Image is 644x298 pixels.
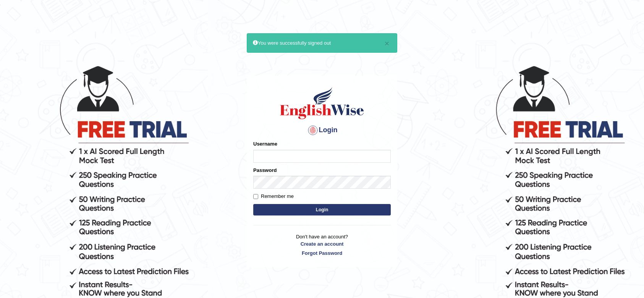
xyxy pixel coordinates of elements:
[253,193,294,200] label: Remember me
[253,124,391,136] h4: Login
[247,33,397,53] div: You were successfully signed out
[253,233,391,257] p: Don't have an account?
[253,204,391,215] button: Login
[278,86,366,120] img: Logo of English Wise sign in for intelligent practice with AI
[253,249,391,257] a: Forgot Password
[253,240,391,248] a: Create an account
[253,167,277,174] label: Password
[253,194,258,199] input: Remember me
[385,39,389,47] button: ×
[253,140,277,147] label: Username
